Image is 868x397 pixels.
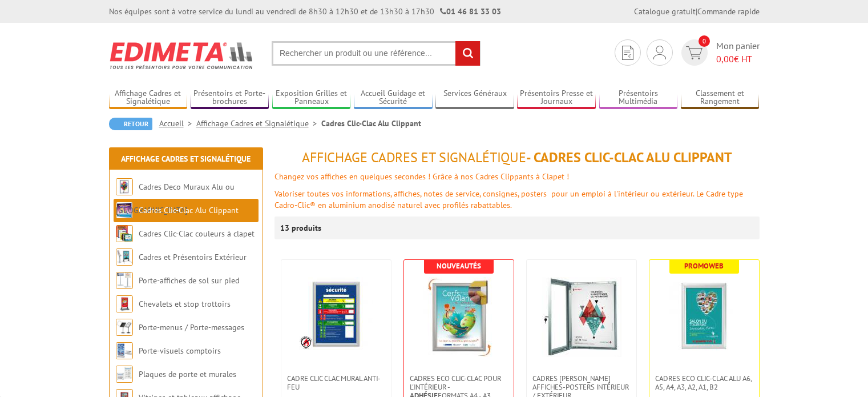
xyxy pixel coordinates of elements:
input: rechercher [455,41,480,66]
span: Mon panier [716,39,760,66]
span: Affichage Cadres et Signalétique [302,149,526,166]
h1: - Cadres Clic-Clac Alu Clippant [274,150,760,165]
a: Cadres et Présentoirs Extérieur [139,252,247,262]
a: Cadre CLIC CLAC Mural ANTI-FEU [281,374,391,391]
a: Commande rapide [697,6,760,17]
a: Retour [109,118,152,130]
img: Cadres et Présentoirs Extérieur [116,248,133,266]
a: Affichage Cadres et Signalétique [109,89,188,107]
input: Rechercher un produit ou une référence... [272,41,481,66]
a: Cadres Clic-Clac Alu Clippant [139,205,239,215]
img: Cadres Eco Clic-Clac pour l'intérieur - <strong>Adhésif</strong> formats A4 - A3 [419,277,499,357]
a: Porte-visuels comptoirs [139,346,221,356]
a: Porte-affiches de sol sur pied [139,275,239,286]
span: 0 [699,35,710,47]
span: Cadre CLIC CLAC Mural ANTI-FEU [287,374,385,391]
a: Présentoirs Presse et Journaux [517,89,596,107]
img: Cadres Deco Muraux Alu ou Bois [116,178,133,195]
img: Plaques de porte et murales [116,366,133,383]
a: Classement et Rangement [681,89,760,107]
img: Edimeta [109,34,255,77]
b: Promoweb [684,261,724,271]
a: Exposition Grilles et Panneaux [272,89,351,107]
a: devis rapide 0 Mon panier 0,00€ HT [679,39,760,66]
img: Chevalets et stop trottoirs [116,295,133,312]
a: Porte-menus / Porte-messages [139,322,244,332]
strong: 01 46 81 33 03 [440,6,501,17]
li: Cadres Clic-Clac Alu Clippant [321,118,421,129]
a: Présentoirs Multimédia [599,89,678,107]
a: Services Généraux [435,89,514,107]
a: Chevalets et stop trottoirs [139,299,231,309]
div: | [634,6,760,17]
span: Cadres Eco Clic-Clac alu A6, A5, A4, A3, A2, A1, B2 [655,374,753,391]
img: devis rapide [686,46,703,59]
img: Cadres Eco Clic-Clac alu A6, A5, A4, A3, A2, A1, B2 [664,277,744,357]
span: 0,00 [716,53,734,65]
img: Cadres vitrines affiches-posters intérieur / extérieur [542,277,621,357]
a: Catalogue gratuit [634,6,696,17]
div: Nos équipes sont à votre service du lundi au vendredi de 8h30 à 12h30 et de 13h30 à 17h30 [109,6,501,17]
a: Cadres Clic-Clac couleurs à clapet [139,228,255,239]
img: devis rapide [653,46,666,59]
a: Accueil [159,118,196,129]
a: Présentoirs et Porte-brochures [191,89,269,107]
img: Porte-menus / Porte-messages [116,319,133,336]
img: Porte-visuels comptoirs [116,342,133,359]
a: Cadres Deco Muraux Alu ou [GEOGRAPHIC_DATA] [116,182,235,215]
img: Cadres Clic-Clac couleurs à clapet [116,225,133,242]
img: Porte-affiches de sol sur pied [116,272,133,289]
span: € HT [716,53,760,66]
a: Cadres Eco Clic-Clac alu A6, A5, A4, A3, A2, A1, B2 [649,374,759,391]
b: Nouveautés [437,261,481,271]
a: Plaques de porte et murales [139,369,236,379]
a: Affichage Cadres et Signalétique [196,118,321,129]
a: Accueil Guidage et Sécurité [354,89,433,107]
p: 13 produits [280,216,323,239]
img: devis rapide [622,46,633,60]
img: Cadre CLIC CLAC Mural ANTI-FEU [299,277,373,351]
font: Changez vos affiches en quelques secondes ! Grâce à nos Cadres Clippants à Clapet ! [274,171,569,182]
font: Valoriser toutes vos informations, affiches, notes de service, consignes, posters pour un emploi ... [274,189,743,210]
a: Affichage Cadres et Signalétique [121,154,251,164]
